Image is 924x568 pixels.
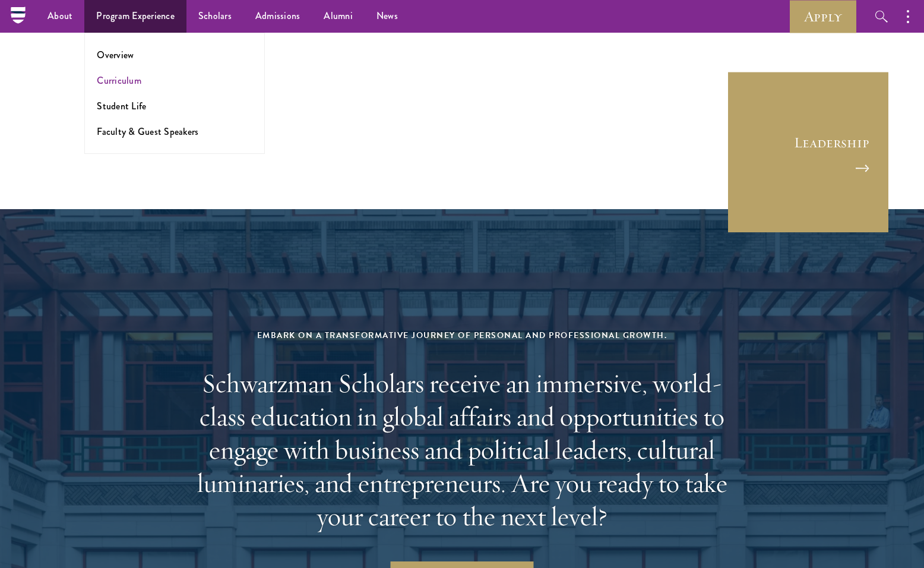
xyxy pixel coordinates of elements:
[97,99,146,113] a: Student Life
[97,125,198,138] a: Faculty & Guest Speakers
[186,367,738,533] h2: Schwarzman Scholars receive an immersive, world-class education in global affairs and opportuniti...
[97,74,141,87] a: Curriculum
[97,48,134,62] a: Overview
[728,72,888,232] a: Leadership
[186,328,738,343] div: Embark on a transformative journey of personal and professional growth.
